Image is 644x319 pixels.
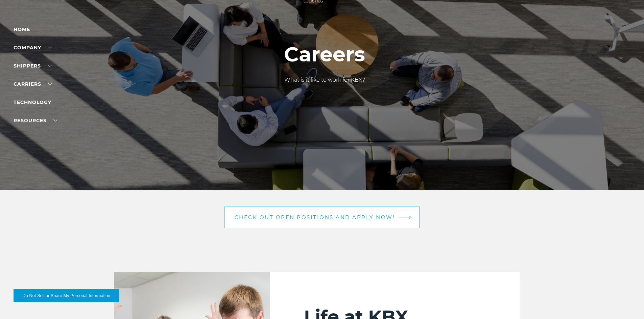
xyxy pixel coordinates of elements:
[14,289,119,302] button: Do Not Sell or Share My Personal Information
[14,45,52,51] a: Company
[409,215,412,219] img: arrow
[224,207,420,228] a: Check out open positions and apply now! arrow arrow
[14,99,51,105] a: Technology
[14,63,52,69] a: SHIPPERS
[284,76,365,84] p: What is it like to work for KBX?
[14,117,57,124] a: RESOURCES
[284,43,365,66] h1: Careers
[14,26,30,32] a: Home
[14,81,52,87] a: Carriers
[235,215,395,220] span: Check out open positions and apply now!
